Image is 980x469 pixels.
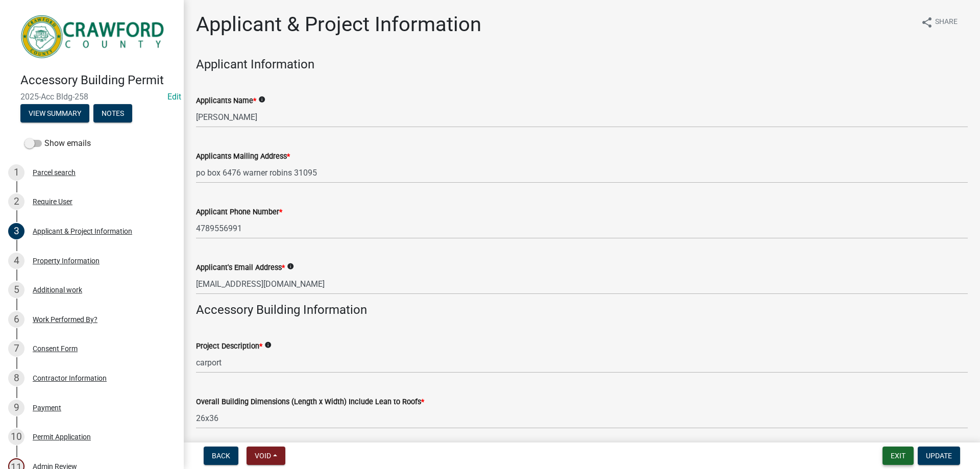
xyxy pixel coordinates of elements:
h4: Accessory Building Information [196,303,968,317]
div: Parcel search [33,169,76,176]
label: Applicant Phone Number [196,209,282,216]
button: Back [204,447,238,465]
div: 5 [8,282,24,298]
div: 9 [8,400,24,416]
div: 4 [8,253,24,269]
i: info [287,263,294,270]
div: Additional work [33,286,82,293]
label: Applicants Name [196,97,256,105]
div: Applicant & Project Information [33,228,132,235]
button: Notes [93,104,132,122]
label: Applicant's Email Address [196,264,285,271]
div: Permit Application [33,433,91,440]
h4: Accessory Building Permit [20,73,176,88]
div: 3 [8,223,24,239]
span: Share [935,16,958,29]
span: Back [212,452,230,460]
button: Void [247,447,285,465]
h1: Applicant & Project Information [196,12,481,37]
span: Update [926,452,952,460]
wm-modal-confirm: Edit Application Number [167,92,181,102]
div: Payment [33,404,61,411]
div: 2 [8,193,24,210]
i: info [264,341,272,349]
label: Show emails [24,137,91,150]
button: shareShare [913,12,966,32]
div: Work Performed By? [33,316,97,323]
label: Applicants Mailing Address [196,153,290,160]
span: 2025-Acc Bldg-258 [20,92,163,102]
button: Exit [883,447,914,465]
label: Project Description [196,343,262,350]
button: Update [918,447,960,465]
i: share [921,16,933,29]
div: Require User [33,198,72,205]
h4: Applicant Information [196,57,968,72]
span: Void [255,452,271,460]
div: 1 [8,164,24,181]
div: 8 [8,370,24,386]
i: info [258,96,265,103]
div: Consent Form [33,345,78,352]
label: Overall Building Dimensions (Length x Width) Include Lean to Roofs [196,399,424,406]
button: View Summary [20,104,89,122]
wm-modal-confirm: Notes [93,110,132,118]
img: Crawford County, Georgia [20,11,167,62]
div: Property Information [33,257,100,264]
div: 10 [8,429,24,445]
div: 7 [8,340,24,357]
a: Edit [167,92,181,102]
div: 6 [8,311,24,328]
wm-modal-confirm: Summary [20,110,89,118]
div: Contractor Information [33,375,107,382]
